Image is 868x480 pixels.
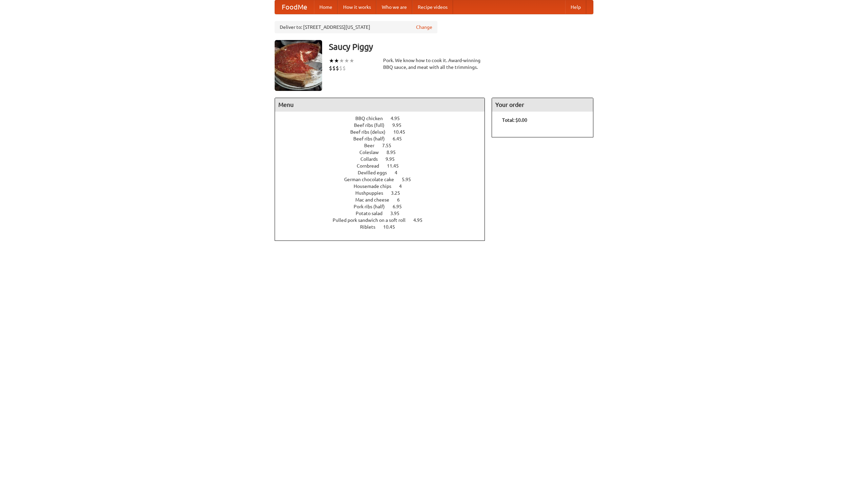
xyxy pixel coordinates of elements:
span: Collards [360,156,384,162]
a: Collards 9.95 [360,156,407,162]
a: Who we are [376,0,412,14]
span: 7.55 [382,143,398,148]
span: 11.45 [387,163,406,169]
span: 4.95 [413,217,429,223]
span: 4 [399,184,409,189]
a: How it works [338,0,376,14]
div: Pork. We know how to cook it. Award-winning BBQ sauce, and meat with all the trimmings. [383,57,485,71]
div: Deliver to: [STREET_ADDRESS][US_STATE] [275,21,437,33]
a: Potato salad 3.95 [356,211,412,216]
span: 6 [397,197,407,203]
a: Help [565,0,586,14]
b: Total: $0.00 [502,117,527,123]
span: Potato salad [356,211,389,216]
a: Beer 7.55 [364,143,404,148]
li: $ [329,64,332,72]
li: $ [332,64,336,72]
span: Cornbread [357,163,386,169]
span: Beer [364,143,381,148]
a: Pulled pork sandwich on a soft roll 4.95 [333,217,435,223]
span: 4 [395,170,404,175]
span: Beef ribs (full) [354,122,391,128]
li: ★ [339,57,344,64]
span: 4.95 [391,116,407,121]
a: Mac and cheese 6 [355,197,412,203]
span: 10.45 [393,129,412,135]
span: Beef ribs (half) [353,136,392,141]
a: Riblets 10.45 [360,224,408,230]
span: 10.45 [383,224,402,230]
span: 6.45 [393,136,409,141]
a: Coleslaw 8.95 [359,150,408,155]
a: Cornbread 11.45 [357,163,411,169]
span: 6.95 [393,204,409,209]
a: Change [416,24,432,31]
a: FoodMe [275,0,314,14]
li: $ [342,64,346,72]
li: $ [339,64,342,72]
a: German chocolate cake 5.95 [344,177,423,182]
h3: Saucy Piggy [329,40,593,54]
li: ★ [329,57,334,64]
a: Housemade chips 4 [354,184,414,189]
span: BBQ chicken [355,116,390,121]
a: Beef ribs (delux) 10.45 [350,129,418,135]
span: 5.95 [402,177,418,182]
a: Beef ribs (full) 9.95 [354,122,414,128]
a: Devilled eggs 4 [358,170,410,175]
span: 9.95 [392,122,408,128]
span: Housemade chips [354,184,398,189]
span: Hushpuppies [355,190,390,196]
li: ★ [349,57,354,64]
img: angular.jpg [275,40,322,91]
span: Riblets [360,224,382,230]
span: Beef ribs (delux) [350,129,392,135]
span: 9.95 [386,156,401,162]
span: 3.95 [390,211,406,216]
li: $ [336,64,339,72]
h4: Your order [492,98,593,112]
a: BBQ chicken 4.95 [355,116,412,121]
span: 8.95 [387,150,402,155]
li: ★ [344,57,349,64]
span: Coleslaw [359,150,386,155]
span: Pork ribs (half) [354,204,392,209]
a: Recipe videos [412,0,453,14]
a: Beef ribs (half) 6.45 [353,136,414,141]
a: Home [314,0,338,14]
li: ★ [334,57,339,64]
span: Pulled pork sandwich on a soft roll [333,217,412,223]
h4: Menu [275,98,485,112]
span: 3.25 [391,190,407,196]
a: Hushpuppies 3.25 [355,190,413,196]
a: Pork ribs (half) 6.95 [354,204,414,209]
span: German chocolate cake [344,177,401,182]
span: Devilled eggs [358,170,394,175]
span: Mac and cheese [355,197,396,203]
